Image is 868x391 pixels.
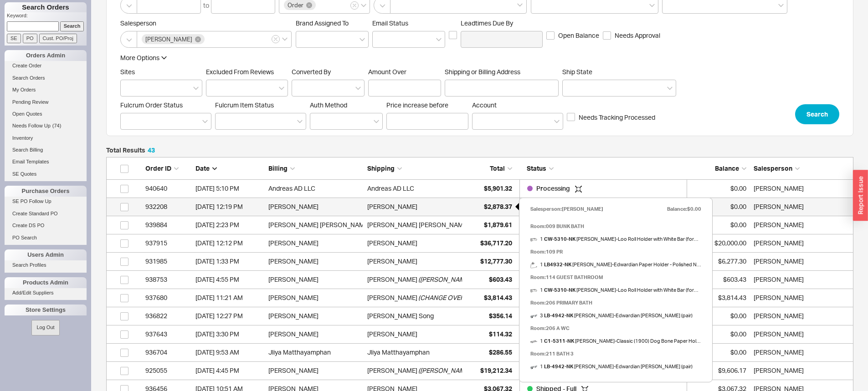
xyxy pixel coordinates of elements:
[268,252,363,270] div: [PERSON_NAME]
[367,164,462,173] div: Shipping
[754,198,848,216] div: Sephrina Martinez-Hall
[5,288,87,298] a: Add/Edit Suppliers
[603,31,611,40] input: Needs Approval
[268,270,363,289] div: [PERSON_NAME]
[544,363,573,370] b: LB-4942-NK
[206,68,274,76] span: Excluded From Reviews
[489,330,512,338] span: $114.32
[530,233,701,245] a: 1 CW-5310-NK [PERSON_NAME]-Loo Roll Holder with White Bar (formerly LB4500)
[461,19,543,27] span: Leadtimes Due By
[120,101,183,109] span: Fulcrum Order Status
[754,164,848,173] div: Salesperson
[754,343,848,361] div: Sephrina Martinez-Hall
[195,164,264,173] div: Date
[372,19,408,27] span: Em ​ ail Status
[530,335,701,347] a: 1 C1-5311-NK [PERSON_NAME]-Classic (1900) Dog Bone Paper Holder (formerly lb4945)
[484,184,512,192] span: $5,901.32
[530,271,701,284] div: Room: 114 GUEST BATHROOM
[148,146,155,154] span: 43
[355,86,361,90] svg: open menu
[5,221,87,230] a: Create DS PO
[106,253,853,271] a: 931985[DATE] 1:33 PM[PERSON_NAME][PERSON_NAME]$12,777.30Processing $6,277.30[PERSON_NAME]
[145,289,191,307] div: 937680
[125,116,132,127] input: Fulcrum Order Status
[7,34,21,43] input: SE
[615,31,660,40] span: Needs Approval
[52,123,62,128] span: ( 74 )
[754,252,848,270] div: Sephrina Martinez-Hall
[530,338,537,345] img: 228109
[489,275,512,283] span: $603.43
[692,325,746,343] div: $0.00
[315,116,321,127] input: Auth Method
[145,343,191,361] div: 936704
[436,38,442,41] svg: open menu
[195,179,264,198] div: 9/17/25 5:10 PM
[5,169,87,179] a: SE Quotes
[5,209,87,218] a: Create Standard PO
[367,252,417,270] div: [PERSON_NAME]
[106,198,853,216] a: 932208[DATE] 12:19 PM[PERSON_NAME][PERSON_NAME]$2,878.37Processing $0.00[PERSON_NAME]
[530,309,693,322] a: 3 LB-4942-NK [PERSON_NAME]-Edwardian [PERSON_NAME] (pair)
[530,220,701,233] div: Room: 009 BUNK BATH
[5,186,87,197] div: Purchase Orders
[145,164,171,172] span: Order ID
[795,104,839,124] button: Search
[715,164,739,172] span: Balance
[480,257,512,265] span: $12,777.30
[145,216,191,234] div: 939884
[480,239,512,247] span: $36,717.20
[5,2,87,12] h1: Search Orders
[106,325,853,344] a: 937643[DATE] 3:30 PM[PERSON_NAME][PERSON_NAME]$114.32Shipped - Full $0.00[PERSON_NAME]
[519,164,687,173] div: Status
[288,2,303,8] span: Order
[5,109,87,119] a: Open Quotes
[367,164,395,172] span: Shipping
[106,180,853,198] a: 940640[DATE] 5:10 PMAndreas AD LLCAndreas AD LLC$5,901.32Processing $0.00[PERSON_NAME]
[445,80,559,96] input: Shipping or Billing Address
[544,236,575,242] b: CW-5310-NK
[386,101,468,109] span: Price increase before
[367,179,414,198] div: Andreas AD LLC
[692,164,746,173] div: Balance
[125,83,132,93] input: Sites
[754,234,848,252] div: Sephrina Martinez-Hall
[554,120,560,123] svg: open menu
[106,147,155,153] h5: Total Results
[544,287,575,293] b: CW-5310-NK
[145,164,191,173] div: Order ID
[5,277,87,288] div: Products Admin
[145,361,191,380] div: 925055
[203,1,209,10] div: to
[268,289,363,307] div: [PERSON_NAME]
[567,113,575,121] input: Needs Tracking Processed
[5,50,87,61] div: Orders Admin
[215,101,274,109] span: Fulcrum Item Status
[490,164,505,172] span: Total
[692,234,746,252] div: $20,000.00
[195,307,264,325] div: 9/7/25 12:27 PM
[5,233,87,243] a: PO Search
[195,270,264,289] div: 9/9/25 4:55 PM
[268,307,363,325] div: [PERSON_NAME]
[530,262,537,269] img: LB-4932_qj6qat
[268,234,363,252] div: [PERSON_NAME]
[31,320,59,335] button: Log Out
[5,121,87,131] a: Needs Follow Up(74)
[195,164,210,172] span: Date
[195,289,264,307] div: 9/8/25 11:21 AM
[692,361,746,380] div: $9,606.17
[106,271,853,289] a: 938753[DATE] 4:55 PM[PERSON_NAME][PERSON_NAME]([PERSON_NAME] Breakroom sink)$603.43Shipped - Full...
[268,216,363,234] div: [PERSON_NAME] [PERSON_NAME] Ogenbaum
[484,221,512,229] span: $1,879.61
[692,216,746,234] div: $0.00
[754,270,848,289] div: Sephrina Martinez-Hall
[145,234,191,252] div: 937915
[268,198,363,216] div: [PERSON_NAME]
[195,234,264,252] div: 9/14/25 12:12 PM
[23,34,37,43] input: PO
[195,361,264,380] div: 8/27/25 4:45 PM
[292,68,331,76] span: Converted By
[5,157,87,167] a: Email Templates
[567,83,574,93] input: Ship State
